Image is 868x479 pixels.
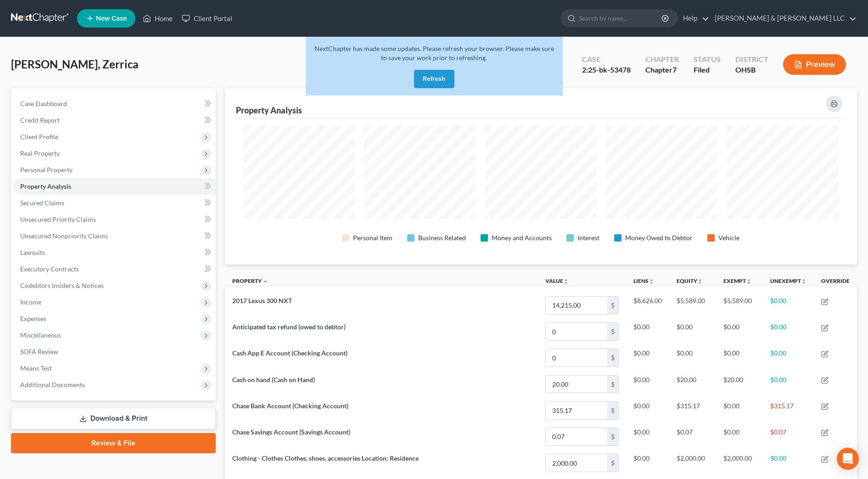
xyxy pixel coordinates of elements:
[770,277,806,284] a: Unexemptunfold_more
[626,423,669,450] td: $0.00
[13,178,216,195] a: Property Analysis
[625,233,693,242] div: Money Owed to Debtor
[735,54,768,65] div: District
[607,323,618,340] div: $
[626,319,669,345] td: $0.00
[20,364,52,372] span: Means Test
[177,10,237,27] a: Client Portal
[577,233,599,242] div: Interest
[716,450,763,476] td: $2,000.00
[20,348,58,355] span: SOFA Review
[563,279,569,284] i: unfold_more
[672,65,677,74] span: 7
[814,272,857,293] th: Override
[20,166,73,174] span: Personal Property
[763,371,814,397] td: $0.00
[694,54,721,65] div: Status
[13,261,216,277] a: Executory Contracts
[678,10,709,27] a: Help
[138,10,177,27] a: Home
[837,448,859,470] div: Open Intercom Messenger
[232,323,346,331] span: Anticipated tax refund (owed to debtor)
[746,279,751,284] i: unfold_more
[677,277,703,284] a: Equityunfold_more
[669,292,716,318] td: $5,589.00
[232,349,347,357] span: Cash App E Account (Checking Account)
[314,45,554,62] span: NextChapter has made some updates. Please refresh your browser. Please make sure to save your wor...
[626,371,669,397] td: $0.00
[763,397,814,423] td: $315.17
[669,371,716,397] td: $20.00
[763,423,814,450] td: $0.07
[645,54,679,65] div: Chapter
[546,323,607,340] input: 0.00
[20,199,64,207] span: Secured Claims
[669,397,716,423] td: $315.17
[546,297,607,314] input: 0.00
[763,319,814,345] td: $0.00
[763,345,814,371] td: $0.00
[232,297,292,304] span: 2017 Lexus 300 NXT
[626,292,669,318] td: $8,626.00
[232,376,315,383] span: Cash on hand (Cash on Hand)
[20,298,41,306] span: Income
[20,315,46,322] span: Expenses
[607,454,618,472] div: $
[13,344,216,360] a: SOFA Review
[13,112,216,129] a: Credit Report
[418,233,466,242] div: Business Related
[718,233,739,242] div: Vehicle
[232,277,268,284] a: Property expand_less
[633,277,654,284] a: Liensunfold_more
[716,423,763,450] td: $0.00
[11,57,139,71] span: [PERSON_NAME], Zerrica
[607,376,618,393] div: $
[626,345,669,371] td: $0.00
[96,15,127,22] span: New Case
[20,232,108,240] span: Unsecured Nonpriority Claims
[546,349,607,366] input: 0.00
[607,297,618,314] div: $
[716,319,763,345] td: $0.00
[801,279,806,284] i: unfold_more
[492,233,552,242] div: Money and Accounts
[13,96,216,112] a: Case Dashboard
[20,331,61,339] span: Miscellaneous
[669,345,716,371] td: $0.00
[710,10,857,27] a: [PERSON_NAME] & [PERSON_NAME] LLC
[582,54,631,65] div: Case
[236,105,302,116] div: Property Analysis
[716,397,763,423] td: $0.00
[546,428,607,445] input: 0.00
[20,265,79,273] span: Executory Contracts
[579,10,663,27] input: Search by name...
[232,428,350,436] span: Chase Savings Account (Savings Account)
[694,65,721,75] div: Filed
[626,450,669,476] td: $0.00
[607,402,618,419] div: $
[232,402,348,410] span: Chase Bank Account (Checking Account)
[645,65,679,75] div: Chapter
[263,279,268,284] i: expand_less
[546,402,607,419] input: 0.00
[20,182,71,190] span: Property Analysis
[783,54,846,75] button: Preview
[545,277,569,284] a: Valueunfold_more
[669,450,716,476] td: $2,000.00
[546,454,607,472] input: 0.00
[11,408,216,429] a: Download & Print
[735,65,768,75] div: OHSB
[669,423,716,450] td: $0.07
[697,279,703,284] i: unfold_more
[582,65,631,75] div: 2:25-bk-53478
[669,319,716,345] td: $0.00
[20,100,67,107] span: Case Dashboard
[607,428,618,445] div: $
[763,450,814,476] td: $0.00
[13,211,216,228] a: Unsecured Priority Claims
[546,376,607,393] input: 0.00
[353,233,392,242] div: Personal Item
[763,292,814,318] td: $0.00
[20,282,104,289] span: Codebtors Insiders & Notices
[20,381,85,389] span: Additional Documents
